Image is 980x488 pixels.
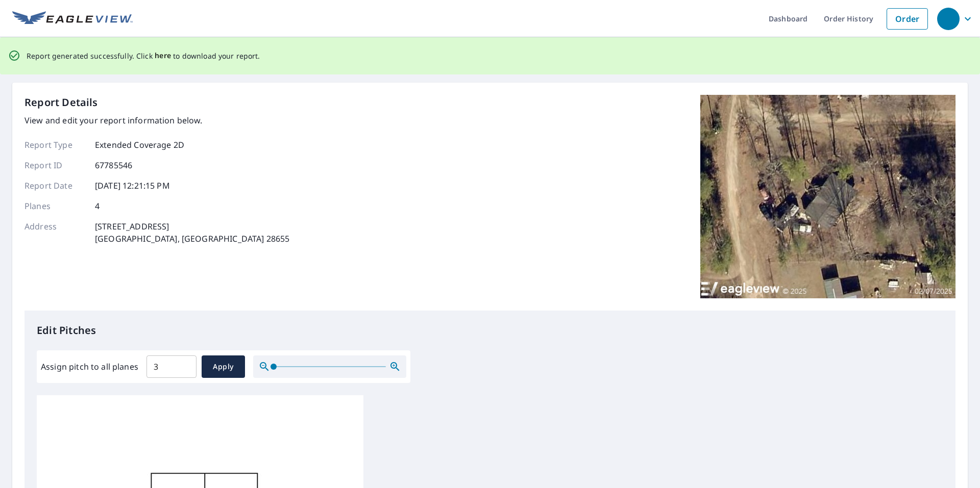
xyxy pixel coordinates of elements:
p: Edit Pitches [37,323,943,338]
img: Top image [700,95,955,299]
img: EV Logo [12,11,133,27]
p: Report Type [24,139,86,151]
p: [DATE] 12:21:15 PM [95,179,170,192]
p: 67785546 [95,159,132,171]
button: Apply [202,355,245,378]
p: Report ID [24,159,86,171]
p: Extended Coverage 2D [95,139,184,151]
p: View and edit your report information below. [24,114,289,126]
p: Report Details [24,95,98,110]
label: Assign pitch to all planes [41,361,138,373]
p: Report Date [24,179,86,192]
p: Report generated successfully. Click to download your report. [27,49,260,62]
p: 4 [95,200,100,212]
button: here [155,49,171,62]
a: Order [887,8,928,30]
span: Apply [210,361,237,373]
p: Planes [24,200,86,212]
p: [STREET_ADDRESS] [GEOGRAPHIC_DATA], [GEOGRAPHIC_DATA] 28655 [95,220,289,245]
p: Address [24,220,86,245]
input: 00.0 [146,352,197,381]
